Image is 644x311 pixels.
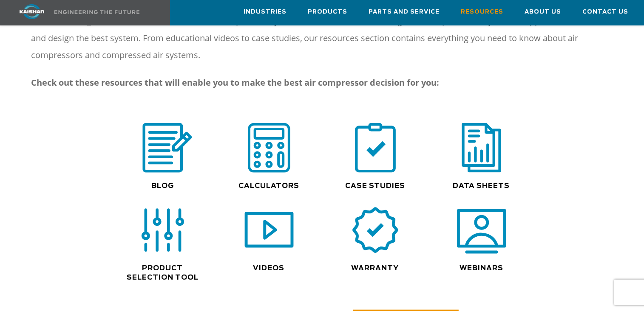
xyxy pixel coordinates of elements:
[460,265,503,272] a: Webinars
[244,205,294,255] img: video icon
[54,10,139,14] img: Engineering the future
[433,205,531,255] div: webinars icon
[244,123,294,173] img: calculator icon
[369,0,440,23] a: Parts and Service
[133,123,192,173] img: blog icon
[151,182,174,189] a: Blog
[352,265,399,272] a: Warranty
[308,7,347,17] span: Products
[525,0,561,23] a: About Us
[31,77,440,88] strong: Check out these resources that will enable you to make the best air compressor decision for you:
[138,205,187,255] img: selection icon
[220,205,318,255] div: video icon
[582,7,628,17] span: Contact Us
[244,7,287,17] span: Industries
[582,0,628,23] a: Contact Us
[433,123,531,173] div: data sheets icon
[127,265,199,281] a: Product Selection Tool
[525,7,561,17] span: About Us
[461,7,503,17] span: Resources
[326,205,424,255] div: warranty icon
[453,182,510,189] a: Data Sheets
[457,205,506,255] img: webinars icon
[238,182,299,189] a: Calculators
[351,123,400,173] img: case study icon
[326,123,424,173] div: case study icon
[220,123,318,173] div: calculator icon
[253,265,285,272] a: Videos
[345,182,405,189] a: Case Studies
[244,0,287,23] a: Industries
[110,123,216,173] div: blog icon
[114,205,212,255] div: selection icon
[351,205,400,255] img: warranty icon
[308,0,347,23] a: Products
[369,7,440,17] span: Parts and Service
[457,123,506,173] img: data sheets icon
[461,0,503,23] a: Resources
